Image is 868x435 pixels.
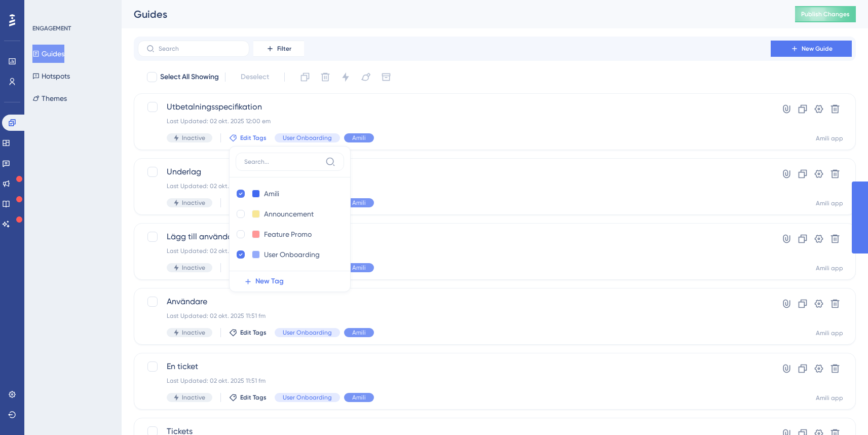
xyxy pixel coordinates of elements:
[264,188,305,200] input: New Tag
[32,45,64,63] button: Guides
[167,231,742,243] span: Lägg till användare
[240,329,267,337] span: Edit Tags
[167,247,742,255] div: Last Updated: 02 okt. 2025 11:51 fm
[182,134,205,142] span: Inactive
[167,296,742,308] span: Användare
[277,45,291,53] span: Filter
[283,393,332,402] span: User Onboarding
[802,45,833,53] span: New Guide
[229,329,267,337] button: Edit Tags
[182,264,205,272] span: Inactive
[255,275,284,287] span: New Tag
[134,7,770,21] div: Guides
[182,199,205,207] span: Inactive
[240,134,267,142] span: Edit Tags
[816,134,843,142] div: Amili app
[160,71,219,83] span: Select All Showing
[352,199,366,207] span: Amili
[232,68,278,86] button: Deselect
[283,329,332,337] span: User Onboarding
[352,329,366,337] span: Amili
[167,360,742,373] span: En ticket
[229,134,267,142] button: Edit Tags
[182,329,205,337] span: Inactive
[159,45,241,52] input: Search
[816,394,843,402] div: Amili app
[229,393,267,402] button: Edit Tags
[771,41,852,57] button: New Guide
[825,395,856,425] iframe: UserGuiding AI Assistant Launcher
[167,166,742,178] span: Underlag
[352,134,366,142] span: Amili
[167,182,742,190] div: Last Updated: 02 okt. 2025 11:51 fm
[167,101,742,113] span: Utbetalningsspecifikation
[167,312,742,320] div: Last Updated: 02 okt. 2025 11:51 fm
[241,71,269,83] span: Deselect
[240,393,267,402] span: Edit Tags
[264,228,314,241] input: New Tag
[236,271,350,292] button: New Tag
[816,329,843,337] div: Amili app
[167,117,742,125] div: Last Updated: 02 okt. 2025 12:00 em
[32,67,70,85] button: Hotspots
[801,10,850,18] span: Publish Changes
[182,393,205,402] span: Inactive
[795,6,856,22] button: Publish Changes
[253,41,304,57] button: Filter
[32,24,71,32] div: ENGAGEMENT
[283,134,332,142] span: User Onboarding
[32,89,67,107] button: Themes
[264,248,322,261] input: New Tag
[352,393,366,402] span: Amili
[352,264,366,272] span: Amili
[816,264,843,272] div: Amili app
[816,199,843,207] div: Amili app
[244,158,321,166] input: Search...
[167,377,742,385] div: Last Updated: 02 okt. 2025 11:51 fm
[264,208,316,221] input: New Tag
